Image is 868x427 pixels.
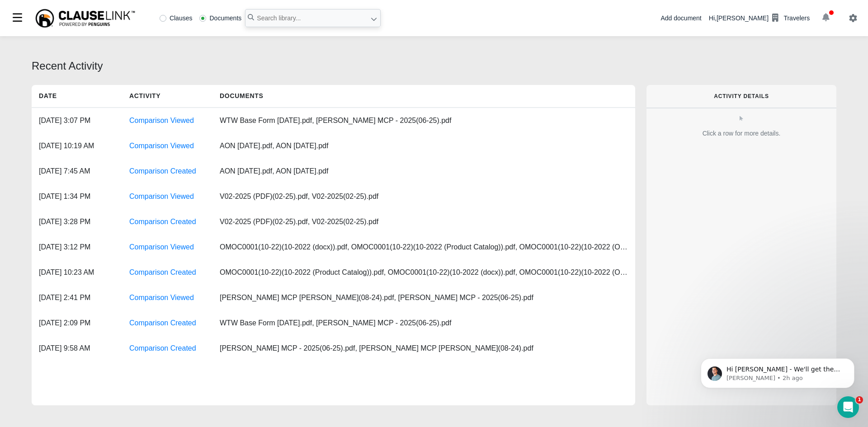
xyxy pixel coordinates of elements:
[660,14,701,23] div: Add document
[160,15,193,21] label: Clauses
[709,10,810,26] div: Hi, [PERSON_NAME]
[212,108,458,133] div: WTW Base Form [DATE].pdf, [PERSON_NAME] MCP - 2025(06-25).pdf
[122,85,212,107] h5: Activity
[32,285,122,310] div: [DATE] 2:41 PM
[32,85,122,107] h5: Date
[837,396,859,418] iframe: Intercom live chat
[129,192,194,200] a: Comparison Viewed
[212,184,393,209] div: V02-2025 (PDF)(02-25).pdf, V02-2025(02-25).pdf
[32,58,836,74] div: Recent Activity
[212,159,393,184] div: AON [DATE].pdf, AON [DATE].pdf
[32,260,122,285] div: [DATE] 10:23 AM
[32,310,122,336] div: [DATE] 2:09 PM
[32,235,122,260] div: [DATE] 3:12 PM
[212,133,393,159] div: AON [DATE].pdf, AON [DATE].pdf
[32,108,122,133] div: [DATE] 3:07 PM
[212,285,541,310] div: [PERSON_NAME] MCP [PERSON_NAME](08-24).pdf, [PERSON_NAME] MCP - 2025(06-25).pdf
[212,85,393,107] h5: Documents
[129,319,196,327] a: Comparison Created
[199,15,241,21] label: Documents
[129,167,196,175] a: Comparison Created
[129,344,196,352] a: Comparison Created
[129,294,194,301] a: Comparison Viewed
[129,142,194,150] a: Comparison Viewed
[783,14,810,23] div: Travelers
[32,336,122,361] div: [DATE] 9:58 AM
[32,133,122,159] div: [DATE] 10:19 AM
[212,310,458,336] div: WTW Base Form [DATE].pdf, [PERSON_NAME] MCP - 2025(06-25).pdf
[212,336,541,361] div: [PERSON_NAME] MCP - 2025(06-25).pdf, [PERSON_NAME] MCP [PERSON_NAME](08-24).pdf
[687,339,868,403] iframe: Intercom notifications message
[32,159,122,184] div: [DATE] 7:45 AM
[654,129,829,138] div: Click a row for more details.
[129,243,194,251] a: Comparison Viewed
[32,184,122,209] div: [DATE] 1:34 PM
[129,218,196,225] a: Comparison Created
[212,260,635,285] div: OMOC0001(10-22)(10-2022 (Product Catalog)).pdf, OMOC0001(10-22)(10-2022 (docx)).pdf, OMOC0001(10-...
[129,117,194,124] a: Comparison Viewed
[129,268,196,276] a: Comparison Created
[856,396,863,404] span: 1
[245,9,381,27] input: Search library...
[32,209,122,235] div: [DATE] 3:28 PM
[212,209,393,235] div: V02-2025 (PDF)(02-25).pdf, V02-2025(02-25).pdf
[34,8,136,28] img: ClauseLink
[212,235,635,260] div: OMOC0001(10-22)(10-2022 (docx)).pdf, OMOC0001(10-22)(10-2022 (Product Catalog)).pdf, OMOC0001(10-...
[661,93,822,99] h6: Activity Details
